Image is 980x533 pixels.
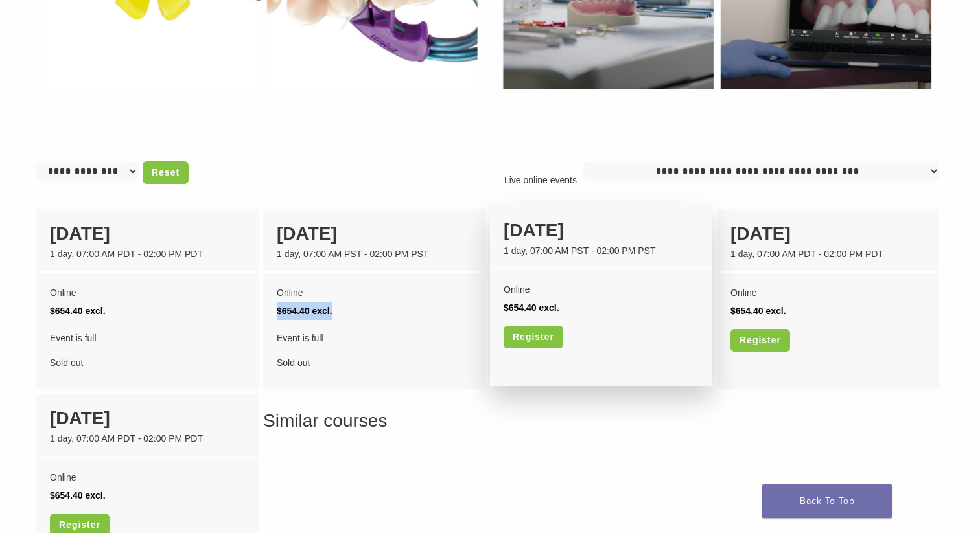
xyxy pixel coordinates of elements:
div: 1 day, 07:00 AM PDT - 02:00 PM PDT [730,247,926,261]
div: 1 day, 07:00 AM PST - 02:00 PM PST [277,247,472,261]
div: Online [277,284,472,302]
a: Reset [143,161,189,184]
div: Sold out [50,329,245,372]
div: 1 day, 07:00 AM PDT - 02:00 PM PDT [50,247,245,261]
span: Event is full [50,329,245,347]
a: Register [730,329,790,352]
div: Online [504,280,699,299]
div: [DATE] [50,220,245,247]
div: Sold out [277,329,472,372]
div: [DATE] [504,217,699,244]
div: [DATE] [277,220,472,247]
span: excl. [312,306,332,316]
div: Online [50,284,245,302]
span: $654.40 [277,306,310,316]
span: excl. [766,306,786,316]
a: Back To Top [762,484,892,518]
span: $654.40 [504,302,537,313]
span: $654.40 [50,306,83,316]
div: [DATE] [730,220,926,247]
div: Online [730,284,926,302]
a: Register [504,326,563,348]
h3: Similar courses [36,407,944,435]
span: excl. [86,490,106,501]
span: Event is full [277,329,472,347]
div: 1 day, 07:00 AM PDT - 02:00 PM PDT [50,432,245,446]
div: Online [50,468,245,486]
span: excl. [86,306,106,316]
span: $654.40 [50,490,83,501]
div: [DATE] [50,405,245,432]
p: Live online events [498,174,583,187]
span: excl. [539,302,559,313]
div: 1 day, 07:00 AM PST - 02:00 PM PST [504,244,699,258]
span: $654.40 [730,306,764,316]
